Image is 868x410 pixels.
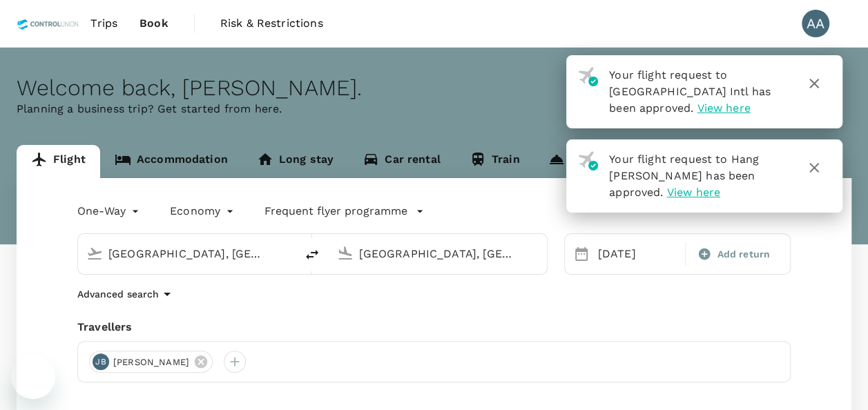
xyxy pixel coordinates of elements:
button: Frequent flyer programme [264,203,424,219]
div: Welcome back , [PERSON_NAME] . [17,75,851,101]
span: View here [667,186,720,199]
div: One-Way [77,200,142,222]
span: Book [139,15,168,32]
input: Depart from [108,243,267,264]
span: [PERSON_NAME] [105,355,197,369]
img: Control Union Malaysia Sdn. Bhd. [17,8,79,39]
span: Add return [717,247,770,262]
div: [DATE] [592,240,683,268]
a: Long stay [242,145,348,178]
a: Train [455,145,534,178]
span: View here [697,101,750,115]
a: Accommodation [100,145,242,178]
span: Trips [90,15,117,32]
button: Open [537,252,540,255]
span: Risk & Restrictions [220,15,323,32]
a: Car rental [348,145,455,178]
a: Concierge [534,145,640,178]
div: Economy [170,200,237,222]
p: Advanced search [77,287,159,301]
button: delete [296,238,329,271]
a: Flight [17,145,100,178]
input: Going to [359,243,517,264]
p: Frequent flyer programme [264,203,407,219]
iframe: Button to launch messaging window [11,355,55,399]
div: JB[PERSON_NAME] [89,351,213,373]
button: Advanced search [77,286,175,302]
img: flight-approved [578,151,598,170]
span: Your flight request to Hang [PERSON_NAME] has been approved. [609,153,759,199]
button: Open [286,252,289,255]
p: Planning a business trip? Get started from here. [17,101,851,117]
div: JB [93,353,109,370]
span: Your flight request to [GEOGRAPHIC_DATA] Intl has been approved. [609,68,771,115]
div: AA [802,10,829,37]
img: flight-approved [578,67,598,86]
div: Travellers [77,319,791,335]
